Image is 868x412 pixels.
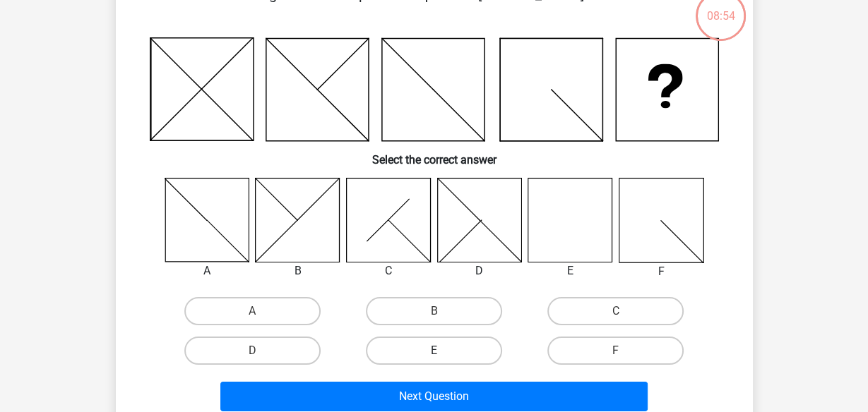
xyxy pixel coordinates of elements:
div: C [335,262,442,279]
button: Next Question [220,382,648,411]
div: E [517,262,624,279]
div: F [608,263,715,280]
div: A [154,262,261,279]
label: E [366,337,502,365]
label: B [366,297,502,325]
label: D [184,337,321,365]
div: D [427,262,533,279]
h6: Select the correct answer [138,142,730,166]
label: F [547,337,684,365]
label: A [184,297,321,325]
label: C [547,297,684,325]
div: B [244,262,351,279]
